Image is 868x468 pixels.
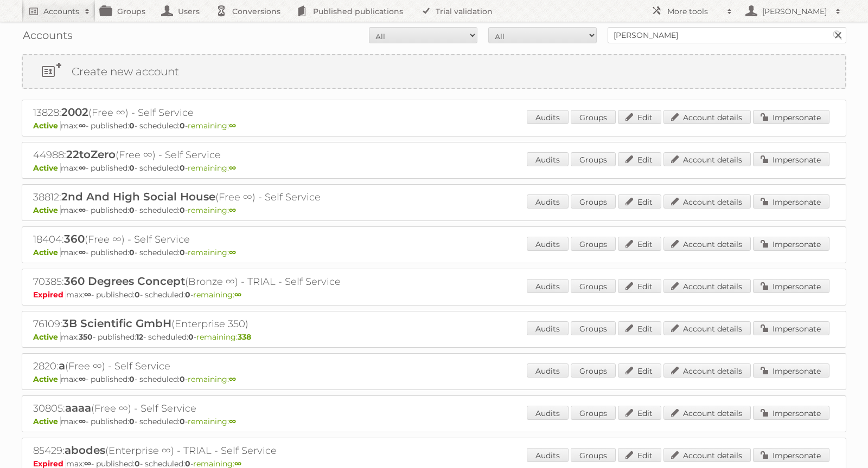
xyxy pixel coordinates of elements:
a: Account details [663,363,751,378]
a: Groups [571,363,616,378]
h2: 18404: (Free ∞) - Self Service [33,232,413,246]
h2: 38812: (Free ∞) - Self Service [33,190,413,204]
strong: 0 [188,332,194,342]
span: 2nd And High Social House [61,190,215,203]
a: Impersonate [753,110,829,124]
h2: 2820: (Free ∞) - Self Service [33,359,413,373]
strong: 0 [180,163,185,173]
strong: ∞ [229,248,236,257]
p: max: - published: - scheduled: - [33,248,835,257]
strong: ∞ [229,121,236,131]
h2: 70385: (Bronze ∞) - TRIAL - Self Service [33,275,413,289]
a: Edit [618,406,661,420]
strong: 0 [180,248,185,257]
strong: 0 [180,121,185,131]
p: max: - published: - scheduled: - [33,205,835,215]
a: Audits [527,152,569,166]
span: remaining: [196,332,251,342]
strong: ∞ [79,163,86,173]
strong: ∞ [229,163,236,173]
h2: 85429: (Enterprise ∞) - TRIAL - Self Service [33,444,413,458]
a: Edit [618,237,661,251]
span: Active [33,248,61,257]
p: max: - published: - scheduled: - [33,163,835,173]
span: a [59,359,65,372]
a: Audits [527,363,569,378]
span: 22toZero [66,148,116,161]
strong: ∞ [229,417,236,426]
span: abodes [65,444,105,457]
strong: ∞ [79,374,86,384]
strong: 0 [129,121,135,131]
span: 3B Scientific GmbH [62,317,171,330]
span: remaining: [188,205,236,215]
strong: 0 [180,374,185,384]
a: Audits [527,237,569,251]
span: remaining: [188,121,236,131]
strong: 12 [136,332,143,342]
span: remaining: [188,374,236,384]
strong: 338 [238,332,251,342]
strong: 0 [129,205,135,215]
a: Impersonate [753,194,829,209]
span: 360 [64,232,85,245]
strong: ∞ [229,374,236,384]
a: Account details [663,321,751,335]
strong: 0 [135,290,140,300]
a: Account details [663,110,751,124]
a: Groups [571,110,616,124]
a: Account details [663,279,751,293]
a: Impersonate [753,279,829,293]
a: Groups [571,448,616,462]
span: Active [33,417,61,426]
h2: Accounts [43,6,79,17]
a: Edit [618,363,661,378]
strong: 0 [180,417,185,426]
span: Active [33,121,61,131]
strong: 0 [185,290,190,300]
a: Audits [527,321,569,335]
a: Account details [663,152,751,166]
a: Edit [618,279,661,293]
span: Active [33,205,61,215]
a: Groups [571,279,616,293]
strong: 0 [129,374,135,384]
strong: ∞ [79,205,86,215]
input: Search [829,27,846,43]
h2: 13828: (Free ∞) - Self Service [33,106,413,120]
span: Active [33,374,61,384]
a: Audits [527,110,569,124]
a: Audits [527,279,569,293]
strong: 350 [79,332,93,342]
span: remaining: [193,290,241,300]
a: Groups [571,321,616,335]
a: Account details [663,448,751,462]
a: Audits [527,194,569,209]
a: Groups [571,406,616,420]
a: Create new account [23,55,845,88]
a: Groups [571,237,616,251]
strong: 0 [180,205,185,215]
h2: [PERSON_NAME] [759,6,830,17]
strong: 0 [129,417,135,426]
strong: ∞ [234,290,241,300]
a: Edit [618,448,661,462]
strong: ∞ [79,417,86,426]
h2: More tools [667,6,722,17]
a: Impersonate [753,406,829,420]
span: Active [33,163,61,173]
a: Edit [618,194,661,209]
p: max: - published: - scheduled: - [33,121,835,131]
span: remaining: [188,417,236,426]
strong: 0 [129,163,135,173]
a: Impersonate [753,152,829,166]
a: Impersonate [753,237,829,251]
span: 360 Degrees Concept [64,275,185,288]
a: Edit [618,152,661,166]
strong: ∞ [79,248,86,257]
span: Expired [33,290,66,300]
a: Audits [527,406,569,420]
strong: 0 [129,248,135,257]
a: Groups [571,152,616,166]
h2: 30805: (Free ∞) - Self Service [33,401,413,415]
